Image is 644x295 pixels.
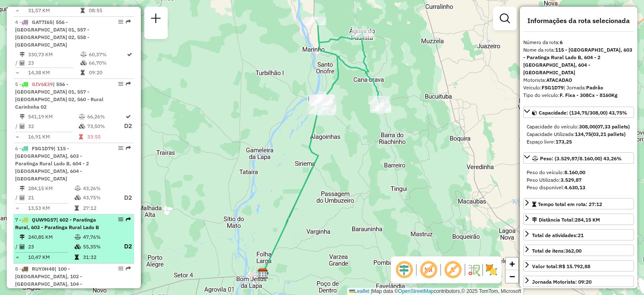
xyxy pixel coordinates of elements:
a: OpenStreetMap [398,288,434,294]
i: Total de Atividades [20,124,25,129]
span: | 556 - [GEOGRAPHIC_DATA] 01, 557 - [GEOGRAPHIC_DATA] 02, 560 - Rural Carinhnha 02 [15,81,104,110]
span: RUY0H48 [32,266,55,272]
i: Tempo total em rota [75,255,79,260]
div: Capacidade Utilizada: [527,131,631,138]
i: % de utilização do peso [75,186,81,191]
td: 541,19 KM [28,112,78,121]
strong: FSG1D79 [542,84,563,91]
span: QUW9G57 [32,217,56,223]
i: Total de Atividades [20,60,25,65]
i: % de utilização da cubagem [79,124,85,129]
span: GIV6E39 [32,81,53,87]
i: % de utilização da cubagem [80,60,87,65]
span: GAT7I65 [32,19,52,25]
td: = [15,133,19,141]
div: Motorista: [523,76,634,84]
i: % de utilização do peso [75,235,81,240]
a: Total de itens:362,00 [523,245,634,256]
em: Opções [118,266,123,271]
span: 284,15 KM [575,217,600,223]
div: Nome da rota: [523,46,634,76]
td: 33:55 [87,133,124,141]
span: Exibir NR [418,260,439,280]
strong: 362,00 [565,248,582,254]
img: Fluxo de ruas [467,263,480,277]
a: Zoom in [506,258,518,270]
div: Distância Total: [532,216,600,224]
td: = [15,6,19,15]
td: 32 [28,121,78,131]
td: 14,38 KM [28,68,80,77]
strong: 173,25 [556,138,572,145]
span: 5 - [15,81,104,110]
p: D2 [117,193,132,203]
div: Map data © contributors,© 2025 TomTom, Microsoft [347,288,523,295]
span: | Jornada: [563,84,603,91]
td: 55,35% [83,241,116,252]
span: Peso: (3.529,87/8.160,00) 43,26% [540,155,622,162]
span: 4 - [15,19,89,48]
em: Rota exportada [126,19,131,24]
em: Rota exportada [126,217,131,222]
span: Capacidade: (134,75/308,00) 43,75% [539,110,627,116]
span: FSG1D79 [32,145,54,151]
strong: 308,00 [579,123,595,130]
a: Peso: (3.529,87/8.160,00) 43,26% [523,152,634,164]
td: 60,37% [88,50,126,59]
i: Total de Atividades [20,244,25,249]
i: % de utilização do peso [80,52,87,57]
strong: 21 [578,232,584,238]
span: 7 - [15,217,99,230]
div: Valor total: [532,263,590,270]
span: Total de atividades: [532,232,584,238]
span: Peso do veículo: [527,169,585,175]
strong: 8.160,00 [564,169,585,175]
div: Peso Utilizado: [527,176,631,184]
strong: 3.529,87 [561,177,582,183]
strong: (07,33 pallets) [595,123,630,130]
i: Distância Total [20,235,25,240]
i: % de utilização da cubagem [75,195,81,200]
td: 23 [28,59,80,67]
i: Distância Total [20,114,25,119]
td: 43,75% [83,193,116,203]
a: Tempo total em rota: 27:12 [523,198,634,209]
td: 27:12 [83,204,116,212]
td: 73,50% [87,121,124,131]
span: | 602 - Paratinga Rural, 603 - Paratinga Rural Lado B [15,217,99,230]
span: Tempo total em rota: 27:12 [538,201,602,207]
strong: 134,75 [575,131,591,137]
td: / [15,59,19,67]
em: Opções [118,217,123,222]
td: / [15,193,19,203]
div: Espaço livre: [527,138,631,146]
span: Ocultar deslocamento [394,260,414,280]
div: Capacidade: (134,75/308,00) 43,75% [523,120,634,149]
div: Veículo: [523,84,634,91]
i: Rota otimizada [126,114,131,119]
span: | 115 - [GEOGRAPHIC_DATA], 603 - Paratinga Rural Lado B, 604 - 2 [GEOGRAPHIC_DATA], 604 - [GEOGRA... [15,145,89,182]
img: Exibir/Ocultar setores [485,263,498,277]
td: 31:32 [83,253,116,261]
td: 47,76% [83,233,116,241]
a: Jornada Motorista: 09:20 [523,276,634,287]
strong: R$ 15.792,88 [559,263,590,269]
td: 330,73 KM [28,50,80,59]
i: % de utilização da cubagem [75,244,81,249]
div: Número da rota: [523,39,634,46]
em: Opções [118,81,123,86]
td: 16,91 KM [28,133,78,141]
a: Capacidade: (134,75/308,00) 43,75% [523,107,634,118]
span: Exibir rótulo [443,260,463,280]
td: = [15,68,19,77]
strong: ATACADAO [546,77,572,83]
span: | [371,288,372,294]
td: / [15,121,19,131]
td: 284,15 KM [28,184,74,193]
em: Rota exportada [126,81,131,86]
strong: 6 [560,39,563,45]
strong: 4.630,13 [564,184,585,191]
td: = [15,253,19,261]
span: − [509,271,515,282]
em: Rota exportada [126,146,131,151]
